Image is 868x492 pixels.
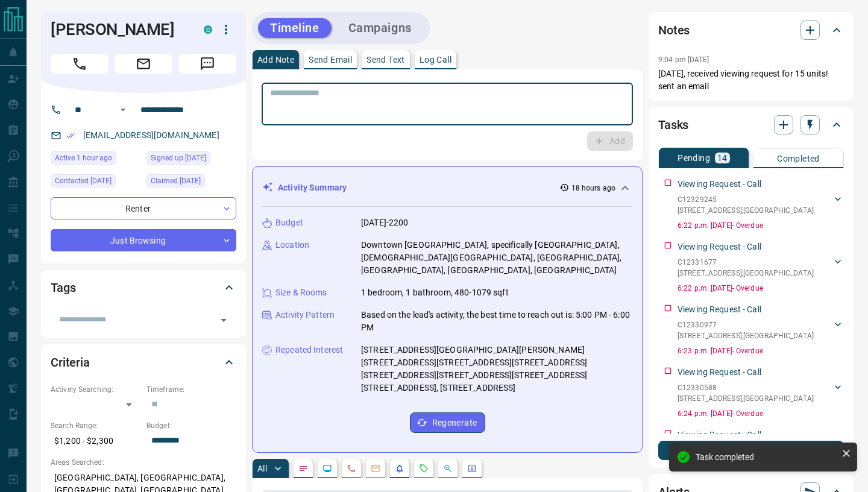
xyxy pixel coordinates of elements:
span: Message [178,54,236,74]
p: [STREET_ADDRESS] , [GEOGRAPHIC_DATA] [678,268,814,279]
p: Activity Summary [278,181,347,194]
p: C12329245 [678,194,814,205]
button: Open [215,312,232,329]
p: 18 hours ago [571,183,615,194]
p: Timeframe: [146,384,236,395]
p: 6:22 p.m. [DATE] - Overdue [678,220,844,231]
p: Pending [678,154,710,162]
h1: [PERSON_NAME] [51,20,186,39]
h2: Notes [658,20,690,40]
p: Search Range: [51,420,140,431]
p: C12331677 [678,257,814,268]
svg: Requests [419,464,429,473]
span: Signed up [DATE] [151,152,206,164]
p: 6:22 p.m. [DATE] - Overdue [678,283,844,294]
div: Task completed [696,452,837,462]
p: C12330588 [678,382,814,393]
div: Criteria [51,348,236,377]
p: Viewing Request - Call [678,303,761,316]
div: Just Browsing [51,229,236,251]
h2: Tags [51,278,75,297]
p: $1,200 - $2,300 [51,431,140,451]
button: Regenerate [410,412,485,433]
svg: Lead Browsing Activity [322,464,332,473]
p: Actively Searching: [51,384,140,395]
p: Viewing Request - Call [678,366,761,379]
span: Active 1 hour ago [55,152,112,164]
span: Contacted [DATE] [55,175,112,187]
div: Notes [658,16,844,45]
p: Add Note [257,55,294,64]
p: Completed [777,154,820,163]
button: Open [116,102,130,117]
button: Timeline [258,18,332,38]
div: Mon Aug 11 2025 [146,174,236,191]
svg: Opportunities [443,464,453,473]
p: [STREET_ADDRESS] , [GEOGRAPHIC_DATA] [678,393,814,404]
p: [DATE], received viewing request for 15 units! sent an email [658,68,844,93]
h2: Tasks [658,115,688,134]
svg: Emails [371,464,380,473]
p: Log Call [420,55,451,64]
p: [STREET_ADDRESS] , [GEOGRAPHIC_DATA] [678,205,814,216]
div: C12330588[STREET_ADDRESS],[GEOGRAPHIC_DATA] [678,380,844,406]
div: C12331677[STREET_ADDRESS],[GEOGRAPHIC_DATA] [678,254,844,281]
p: Downtown [GEOGRAPHIC_DATA], specifically [GEOGRAPHIC_DATA], [DEMOGRAPHIC_DATA][GEOGRAPHIC_DATA], ... [361,239,632,277]
button: New Task [658,441,844,460]
p: Areas Searched: [51,457,236,468]
div: Renter [51,197,236,219]
p: Activity Pattern [275,309,335,321]
svg: Notes [298,464,308,473]
div: C12330977[STREET_ADDRESS],[GEOGRAPHIC_DATA] [678,317,844,344]
p: All [257,464,267,473]
svg: Email Verified [66,131,75,140]
p: 1 bedroom, 1 bathroom, 480-1079 sqft [361,286,509,299]
p: Viewing Request - Call [678,241,761,253]
div: Tue Aug 12 2025 [51,151,140,168]
div: Tasks [658,110,844,139]
span: Claimed [DATE] [151,175,201,187]
p: Send Text [366,55,405,64]
div: Sat Dec 26 2015 [146,151,236,168]
span: Email [115,54,172,74]
p: 6:23 p.m. [DATE] - Overdue [678,345,844,356]
p: Size & Rooms [275,286,327,299]
span: Call [51,54,108,74]
div: C12329245[STREET_ADDRESS],[GEOGRAPHIC_DATA] [678,192,844,218]
p: Budget: [146,420,236,431]
p: Viewing Request - Call [678,429,761,441]
div: Activity Summary18 hours ago [262,177,632,199]
p: Based on the lead's activity, the best time to reach out is: 5:00 PM - 6:00 PM [361,309,632,334]
p: C12330977 [678,320,814,330]
p: [STREET_ADDRESS][GEOGRAPHIC_DATA][PERSON_NAME][STREET_ADDRESS][STREET_ADDRESS][STREET_ADDRESS][ST... [361,344,632,394]
p: 6:24 p.m. [DATE] - Overdue [678,408,844,419]
p: [DATE]-2200 [361,216,408,229]
p: Send Email [309,55,352,64]
p: Viewing Request - Call [678,178,761,191]
div: Mon Aug 11 2025 [51,174,140,191]
p: Location [275,239,309,251]
div: Tags [51,273,236,302]
svg: Calls [347,464,356,473]
a: [EMAIL_ADDRESS][DOMAIN_NAME] [83,130,219,140]
h2: Criteria [51,353,90,372]
p: [STREET_ADDRESS] , [GEOGRAPHIC_DATA] [678,330,814,341]
p: 14 [717,154,728,162]
svg: Agent Actions [467,464,477,473]
button: Campaigns [336,18,424,38]
p: 9:04 pm [DATE] [658,55,709,64]
div: condos.ca [204,25,212,34]
p: Budget [275,216,303,229]
svg: Listing Alerts [395,464,404,473]
p: Repeated Interest [275,344,343,356]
